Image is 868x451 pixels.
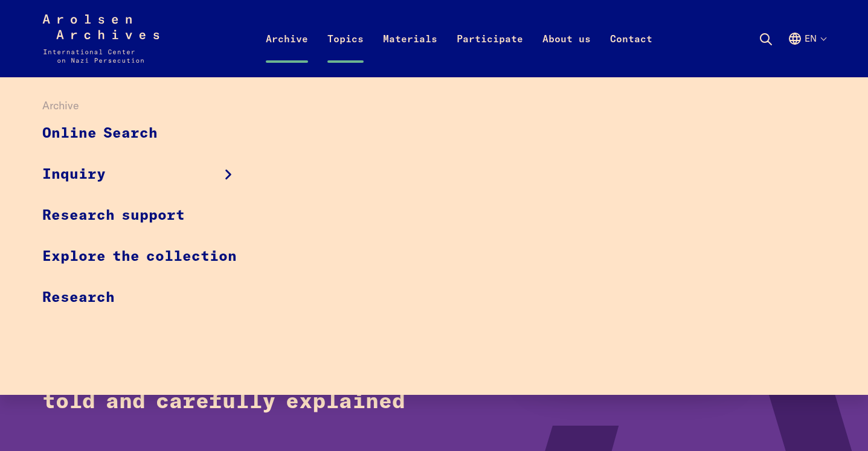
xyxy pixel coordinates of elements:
[447,29,533,77] a: Participate
[42,195,252,236] a: Research support
[42,164,106,185] span: Inquiry
[318,29,373,77] a: Topics
[256,14,662,63] nav: Primary
[788,31,826,75] button: English, language selection
[533,29,600,77] a: About us
[373,29,447,77] a: Materials
[42,277,252,318] a: Research
[42,114,252,318] ul: Archive
[256,29,318,77] a: Archive
[42,154,252,195] a: Inquiry
[42,114,252,154] a: Online Search
[600,29,662,77] a: Contact
[42,236,252,277] a: Explore the collection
